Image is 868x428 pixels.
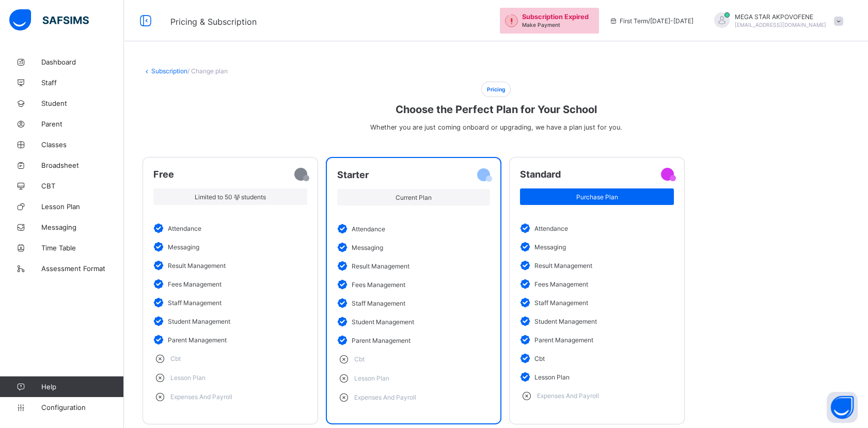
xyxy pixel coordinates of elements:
li: fees management [153,275,307,293]
button: Open asap [827,392,858,423]
li: fees management [520,275,674,293]
img: verified.b9ffe264746c94893b44ba626f0eaec6.svg [520,260,534,271]
span: Make Payment [522,22,560,28]
li: cbt [520,349,674,368]
img: verified.b9ffe264746c94893b44ba626f0eaec6.svg [153,223,168,233]
span: starter [337,169,369,180]
li: parent management [153,330,307,349]
span: Broadsheet [41,161,124,169]
img: verified.b9ffe264746c94893b44ba626f0eaec6.svg [337,224,352,234]
span: Staff [41,78,124,87]
img: verified.b9ffe264746c94893b44ba626f0eaec6.svg [153,297,168,308]
img: verified.b9ffe264746c94893b44ba626f0eaec6.svg [337,298,352,308]
li: attendance [520,219,674,237]
li: cbt [153,349,307,368]
span: Configuration [41,403,123,411]
span: CBT [41,182,124,190]
img: verified.b9ffe264746c94893b44ba626f0eaec6.svg [520,353,534,363]
span: Limited to 50 students [161,193,299,201]
span: Classes [41,140,124,149]
li: attendance [153,219,307,237]
li: messaging [520,237,674,256]
li: fees management [337,275,490,294]
img: verified.b9ffe264746c94893b44ba626f0eaec6.svg [520,242,534,252]
span: Help [41,383,123,391]
img: verified.b9ffe264746c94893b44ba626f0eaec6.svg [337,261,352,271]
img: outstanding-1.146d663e52f09953f639664a84e30106.svg [505,14,518,27]
img: verified.b9ffe264746c94893b44ba626f0eaec6.svg [153,279,168,289]
img: verified.b9ffe264746c94893b44ba626f0eaec6.svg [153,316,168,326]
li: student management [337,312,490,331]
li: expenses and payroll [153,387,307,406]
span: free [153,169,174,180]
li: parent management [520,330,674,349]
li: staff management [337,294,490,312]
li: messaging [337,238,490,257]
img: verified.b9ffe264746c94893b44ba626f0eaec6.svg [337,335,352,345]
li: attendance [337,219,490,238]
img: verified.b9ffe264746c94893b44ba626f0eaec6.svg [520,223,534,233]
li: student management [520,312,674,330]
span: Time Table [41,244,124,252]
span: standard [520,169,561,180]
li: messaging [153,237,307,256]
div: MEGA STARAKPOVOFENE [704,12,848,29]
li: result management [153,256,307,275]
span: Purchase Plan [528,193,666,201]
li: lesson plan [337,369,490,388]
span: / Change plan [187,67,228,75]
li: lesson plan [153,368,307,387]
span: MEGA STAR AKPOVOFENE [735,13,826,21]
span: Pricing & Subscription [170,17,257,27]
img: verified.b9ffe264746c94893b44ba626f0eaec6.svg [520,297,534,308]
li: parent management [337,331,490,350]
li: lesson plan [520,368,674,386]
img: verified.b9ffe264746c94893b44ba626f0eaec6.svg [520,279,534,289]
img: verified.b9ffe264746c94893b44ba626f0eaec6.svg [153,242,168,252]
span: Student [41,99,124,107]
span: [EMAIL_ADDRESS][DOMAIN_NAME] [735,22,826,28]
img: verified.b9ffe264746c94893b44ba626f0eaec6.svg [153,260,168,271]
span: Subscription Expired [522,13,589,21]
span: Messaging [41,223,124,231]
span: Parent [41,120,124,128]
li: expenses and payroll [337,388,490,407]
li: student management [153,312,307,330]
span: session/term information [609,17,693,25]
li: result management [520,256,674,275]
img: verified.b9ffe264746c94893b44ba626f0eaec6.svg [153,335,168,345]
li: expenses and payroll [520,386,674,405]
img: verified.b9ffe264746c94893b44ba626f0eaec6.svg [520,372,534,382]
img: safsims [9,9,89,31]
img: verified.b9ffe264746c94893b44ba626f0eaec6.svg [520,316,534,326]
img: verified.b9ffe264746c94893b44ba626f0eaec6.svg [520,335,534,345]
img: verified.b9ffe264746c94893b44ba626f0eaec6.svg [337,242,352,252]
span: Choose the Perfect Plan for Your School [143,103,849,116]
span: Assessment Format [41,264,124,273]
li: staff management [153,293,307,312]
span: Current Plan [345,194,482,201]
img: verified.b9ffe264746c94893b44ba626f0eaec6.svg [337,316,352,327]
span: Pricing [481,82,511,97]
li: result management [337,257,490,275]
li: cbt [337,350,490,369]
li: staff management [520,293,674,312]
span: Lesson Plan [41,202,124,211]
span: Dashboard [41,58,124,66]
span: Whether you are just coming onboard or upgrading, we have a plan just for you. [370,123,622,131]
img: verified.b9ffe264746c94893b44ba626f0eaec6.svg [337,279,352,290]
a: Subscription [151,67,187,75]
